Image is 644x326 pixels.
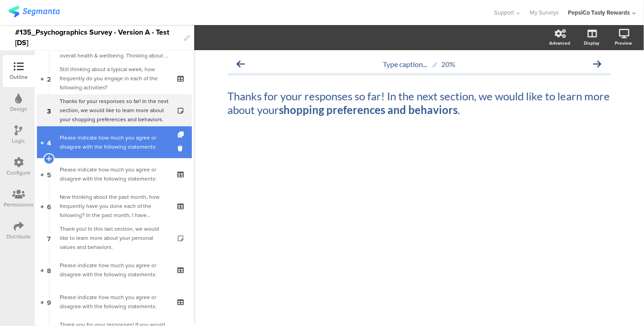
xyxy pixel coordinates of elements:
[60,65,169,92] div: Still thinking about a typical week, how frequently do you engage in each of the following activi...
[584,40,599,47] div: Display
[48,41,51,52] span: 1
[37,190,192,222] a: 6 Now thinking about the past month, how frequently have you done each of the following? In the p...
[37,254,192,286] a: 8 Please indicate how much you agree or disagree with the following statements:
[4,201,34,209] div: Permissions
[549,40,570,47] div: Advanced
[37,62,192,94] a: 2 Still thinking about a typical week, how frequently do you engage in each of the following acti...
[12,137,26,145] div: Logic
[178,132,185,138] i: Duplicate
[47,169,51,179] span: 5
[47,297,51,307] span: 9
[15,25,180,50] div: #135_Psychographics Survey - Version A - Test [DS]
[37,158,192,190] a: 5 Please indicate how much you agree or disagree with the following statements:
[228,89,611,117] p: Thanks for your responses so far! In the next section, we would like to learn more about your .
[10,73,28,81] div: Outline
[47,105,51,115] span: 3
[383,60,427,68] span: Type caption...
[568,8,630,17] div: PepsiCo Tasty Rewards
[441,60,455,68] div: 20%
[47,137,51,147] span: 4
[47,265,51,275] span: 8
[60,261,169,279] div: Please indicate how much you agree or disagree with the following statements:
[7,233,31,241] div: Distribute
[495,8,515,17] span: Support
[8,6,60,17] img: segmanta logo
[47,73,51,83] span: 2
[37,286,192,318] a: 9 Please indicate how much you agree or disagree with the following statements:
[60,133,169,151] div: Please indicate how much you agree or disagree with the following statements:
[7,169,31,177] div: Configure
[37,126,192,158] a: 4 Please indicate how much you agree or disagree with the following statements:
[615,40,632,47] div: Preview
[37,94,192,126] a: 3 Thanks for your responses so far! In the next section, we would like to learn more about your s...
[60,97,169,124] div: Thanks for your responses so far! In the next section, we would like to learn more about your sho...
[47,233,51,243] span: 7
[10,105,27,113] div: Design
[47,201,51,211] span: 6
[178,144,185,153] i: Delete
[60,224,169,252] div: Thank you! In this last section, we would like to learn more about your personal values and behav...
[37,222,192,254] a: 7 Thank you! In this last section, we would like to learn more about your personal values and beh...
[60,293,169,311] div: Please indicate how much you agree or disagree with the following statements:
[60,165,169,183] div: Please indicate how much you agree or disagree with the following statements:
[279,103,458,116] strong: shopping preferences and behaviors
[60,192,169,220] div: Now thinking about the past month, how frequently have you done each of the following? In the pas...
